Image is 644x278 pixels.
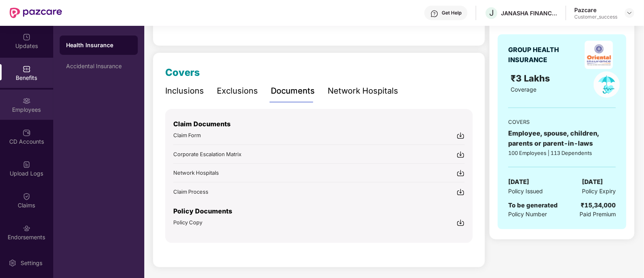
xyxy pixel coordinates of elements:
[442,10,461,16] div: Get Help
[173,119,465,129] p: Claim Documents
[511,73,553,84] span: ₹3 Lakhs
[508,177,529,187] span: [DATE]
[66,41,131,49] div: Health Insurance
[508,45,579,65] div: GROUP HEALTH INSURANCE
[66,63,131,69] div: Accidental Insurance
[173,169,219,176] span: Network Hospitals
[23,33,31,41] img: svg+xml;base64,PHN2ZyBpZD0iVXBkYXRlZCIgeG1sbnM9Imh0dHA6Ly93d3cudzMub3JnLzIwMDAvc3ZnIiB3aWR0aD0iMj...
[574,14,617,20] div: Customer_success
[585,41,613,69] img: insurerLogo
[23,224,31,232] img: svg+xml;base64,PHN2ZyBpZD0iRW5kb3JzZW1lbnRzIiB4bWxucz0iaHR0cDovL3d3dy53My5vcmcvMjAwMC9zdmciIHdpZH...
[574,6,617,14] div: Pazcare
[165,67,200,78] span: Covers
[580,210,616,219] span: Paid Premium
[626,10,633,16] img: svg+xml;base64,PHN2ZyBpZD0iRHJvcGRvd24tMzJ4MzIiIHhtbG5zPSJodHRwOi8vd3d3LnczLm9yZy8yMDAwL3N2ZyIgd2...
[23,192,31,201] img: svg+xml;base64,PHN2ZyBpZD0iQ2xhaW0iIHhtbG5zPSJodHRwOi8vd3d3LnczLm9yZy8yMDAwL3N2ZyIgd2lkdGg9IjIwIi...
[217,85,258,97] div: Exclusions
[328,85,398,97] div: Network Hospitals
[457,188,465,196] img: svg+xml;base64,PHN2ZyBpZD0iRG93bmxvYWQtMjR4MjQiIHhtbG5zPSJodHRwOi8vd3d3LnczLm9yZy8yMDAwL3N2ZyIgd2...
[165,85,204,97] div: Inclusions
[430,10,438,18] img: svg+xml;base64,PHN2ZyBpZD0iSGVscC0zMngzMiIgeG1sbnM9Imh0dHA6Ly93d3cudzMub3JnLzIwMDAvc3ZnIiB3aWR0aD...
[173,206,465,216] p: Policy Documents
[508,211,547,217] span: Policy Number
[173,132,201,138] span: Claim Form
[581,201,616,210] div: ₹15,34,000
[8,259,17,267] img: svg+xml;base64,PHN2ZyBpZD0iU2V0dGluZy0yMHgyMCIgeG1sbnM9Imh0dHA6Ly93d3cudzMub3JnLzIwMDAvc3ZnIiB3aW...
[173,188,208,195] span: Claim Process
[489,8,494,18] span: J
[173,219,202,226] span: Policy Copy
[23,97,31,105] img: svg+xml;base64,PHN2ZyBpZD0iRW1wbG95ZWVzIiB4bWxucz0iaHR0cDovL3d3dy53My5vcmcvMjAwMC9zdmciIHdpZHRoPS...
[173,151,241,157] span: Corporate Escalation Matrix
[23,129,31,137] img: svg+xml;base64,PHN2ZyBpZD0iQ0RfQWNjb3VudHMiIGRhdGEtbmFtZT0iQ0QgQWNjb3VudHMiIHhtbG5zPSJodHRwOi8vd3...
[271,85,315,97] div: Documents
[23,65,31,73] img: svg+xml;base64,PHN2ZyBpZD0iQmVuZWZpdHMiIHhtbG5zPSJodHRwOi8vd3d3LnczLm9yZy8yMDAwL3N2ZyIgd2lkdGg9Ij...
[23,161,31,169] img: svg+xml;base64,PHN2ZyBpZD0iVXBsb2FkX0xvZ3MiIGRhdGEtbmFtZT0iVXBsb2FkIExvZ3MiIHhtbG5zPSJodHRwOi8vd3...
[508,149,616,157] div: 100 Employees | 113 Dependents
[582,187,616,196] span: Policy Expiry
[508,187,543,196] span: Policy Issued
[457,150,465,159] img: svg+xml;base64,PHN2ZyBpZD0iRG93bmxvYWQtMjR4MjQiIHhtbG5zPSJodHRwOi8vd3d3LnczLm9yZy8yMDAwL3N2ZyIgd2...
[594,71,620,98] img: policyIcon
[582,177,603,187] span: [DATE]
[457,169,465,177] img: svg+xml;base64,PHN2ZyBpZD0iRG93bmxvYWQtMjR4MjQiIHhtbG5zPSJodHRwOi8vd3d3LnczLm9yZy8yMDAwL3N2ZyIgd2...
[511,86,536,93] span: Coverage
[501,9,557,17] div: JANASHA FINANCE PRIVATE LIMITED
[457,132,465,140] img: svg+xml;base64,PHN2ZyBpZD0iRG93bmxvYWQtMjR4MjQiIHhtbG5zPSJodHRwOi8vd3d3LnczLm9yZy8yMDAwL3N2ZyIgd2...
[508,118,616,126] div: COVERS
[508,201,558,209] span: To be generated
[10,8,62,18] img: New Pazcare Logo
[508,128,616,148] div: Employee, spouse, children, parents or parent-in-laws
[18,259,45,267] div: Settings
[457,219,465,227] img: svg+xml;base64,PHN2ZyBpZD0iRG93bmxvYWQtMjR4MjQiIHhtbG5zPSJodHRwOi8vd3d3LnczLm9yZy8yMDAwL3N2ZyIgd2...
